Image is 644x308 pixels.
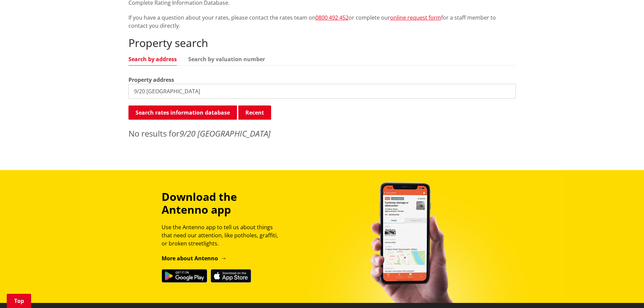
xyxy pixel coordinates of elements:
[188,56,265,62] a: Search by valuation number
[128,37,516,49] h2: Property search
[162,255,227,262] a: More about Antenno
[162,269,207,283] img: Get it on Google Play
[613,280,637,304] iframe: Messenger Launcher
[238,105,271,120] button: Recent
[7,294,31,308] a: Top
[180,128,270,139] em: 9/20 [GEOGRAPHIC_DATA]
[128,105,237,120] button: Search rates information database
[128,56,177,62] a: Search by address
[128,84,516,99] input: e.g. Duke Street NGARUAWAHIA
[128,14,516,30] p: If you have a question about your rates, please contact the rates team on or complete our for a s...
[162,223,284,247] p: Use the Antenno app to tell us about things that need our attention, like potholes, graffiti, or ...
[128,76,174,84] label: Property address
[162,190,284,216] h3: Download the Antenno app
[315,14,349,21] a: 0800 492 452
[211,269,251,283] img: Download on the App Store
[390,14,441,21] a: online request form
[128,127,516,140] p: No results for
